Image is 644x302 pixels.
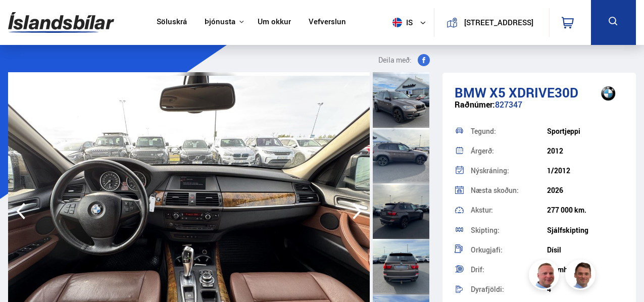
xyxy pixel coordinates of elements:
[374,54,434,66] button: Deila með:
[440,8,543,37] a: [STREET_ADDRESS]
[471,227,548,234] div: Skipting:
[471,167,548,174] div: Nýskráning:
[471,147,548,155] div: Árgerð:
[489,83,578,102] span: X5 XDRIVE30D
[462,18,536,27] button: [STREET_ADDRESS]
[471,266,548,273] div: Drif:
[547,127,624,135] div: Sportjeppi
[258,17,291,28] a: Um okkur
[455,100,624,120] div: 827347
[547,147,624,155] div: 2012
[547,285,624,293] div: 4
[588,78,628,109] img: brand logo
[471,286,548,293] div: Dyrafjöldi:
[547,226,624,234] div: Sjálfskipting
[205,17,235,27] button: Þjónusta
[471,128,548,135] div: Tegund:
[8,4,38,34] button: Opna LiveChat spjallviðmót
[8,6,114,39] img: G0Ugv5HjCgRt.svg
[392,18,402,27] img: svg+xml;base64,PHN2ZyB4bWxucz0iaHR0cDovL3d3dy53My5vcmcvMjAwMC9zdmciIHdpZHRoPSI1MTIiIGhlaWdodD0iNT...
[471,246,548,254] div: Orkugjafi:
[157,17,187,28] a: Söluskrá
[388,18,414,27] span: is
[530,261,561,291] img: siFngHWaQ9KaOqBr.png
[547,167,624,175] div: 1/2012
[547,246,624,254] div: Dísil
[567,261,597,291] img: FbJEzSuNWCJXmdc-.webp
[455,99,495,110] span: Raðnúmer:
[455,83,486,102] span: BMW
[547,206,624,214] div: 277 000 km.
[378,54,412,66] span: Deila með:
[471,207,548,214] div: Akstur:
[471,187,548,194] div: Næsta skoðun:
[309,17,346,28] a: Vefverslun
[388,8,434,37] button: is
[547,186,624,194] div: 2026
